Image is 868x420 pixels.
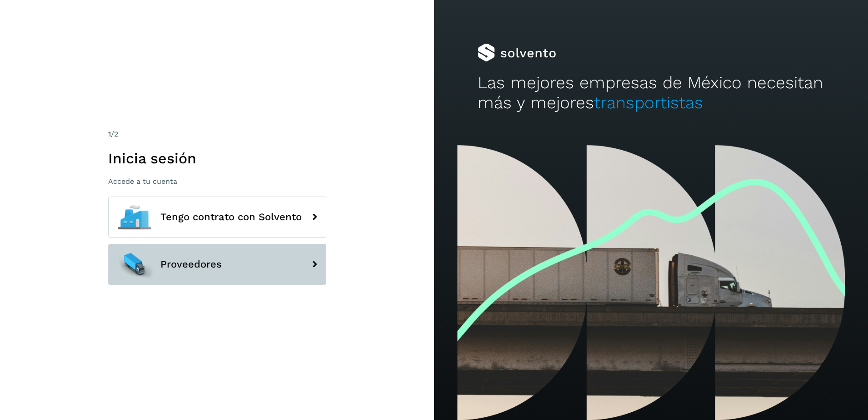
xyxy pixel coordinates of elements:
span: Tengo contrato con Solvento [160,212,302,223]
div: /2 [108,129,326,140]
h1: Inicia sesión [108,150,326,167]
button: Proveedores [108,244,326,285]
span: 1 [108,130,111,138]
h2: Las mejores empresas de México necesitan más y mejores [478,73,825,113]
p: Accede a tu cuenta [108,177,326,186]
button: Tengo contrato con Solvento [108,197,326,238]
span: transportistas [594,93,703,112]
span: Proveedores [160,259,222,270]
